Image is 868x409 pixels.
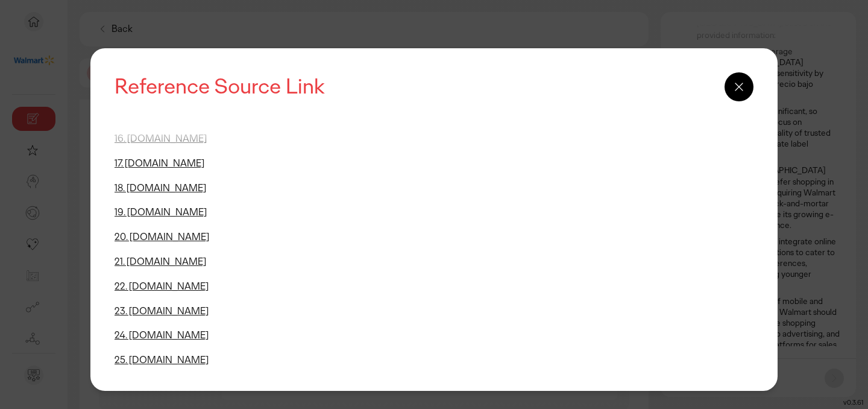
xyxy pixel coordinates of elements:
[115,182,206,194] a: 18. [DOMAIN_NAME]
[115,354,209,366] a: 25. [DOMAIN_NAME]
[115,255,206,268] a: 21. [DOMAIN_NAME]
[115,72,712,101] div: Reference Source Link
[115,157,204,170] a: 17. [DOMAIN_NAME]
[115,206,207,218] a: 19. [DOMAIN_NAME]
[115,132,207,145] a: 16. [DOMAIN_NAME]
[115,305,209,317] a: 23. [DOMAIN_NAME]
[115,329,209,341] a: 24. [DOMAIN_NAME]
[115,230,209,243] a: 20. [DOMAIN_NAME]
[115,280,209,293] a: 22. [DOMAIN_NAME]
